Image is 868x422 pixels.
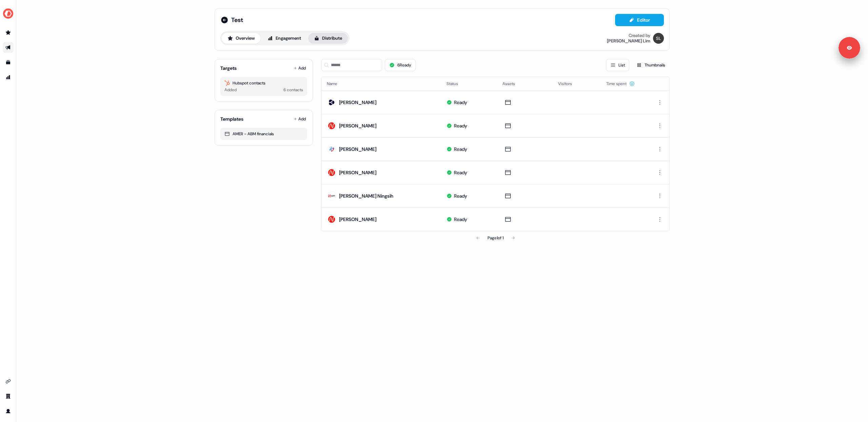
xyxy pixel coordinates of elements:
div: Templates [220,116,243,122]
a: Go to prospects [3,27,14,38]
div: [PERSON_NAME] Lim [607,38,650,44]
button: Engagement [262,33,307,44]
button: Time spent [606,78,635,90]
a: Go to templates [3,57,14,68]
a: Go to profile [3,406,14,417]
div: Created by [629,33,650,38]
div: [PERSON_NAME] [339,146,376,153]
div: [PERSON_NAME] Ningsih [339,193,393,199]
div: 6 contacts [283,86,303,93]
button: Status [447,78,466,90]
button: List [606,59,629,71]
button: 6Ready [385,59,416,71]
a: Editor [615,17,664,24]
div: AMER - ABM financials [224,130,303,137]
button: Add [292,114,307,124]
div: [PERSON_NAME] [339,216,376,223]
div: Page 1 of 1 [488,235,504,241]
button: Visitors [558,78,580,90]
a: Go to attribution [3,72,14,83]
div: Ready [454,216,467,223]
div: Ready [454,122,467,129]
div: Targets [220,65,237,72]
div: Added [224,86,237,93]
button: Overview [222,33,260,44]
button: Thumbnails [632,59,670,71]
div: Ready [454,146,467,153]
button: Add [292,63,307,73]
div: Ready [454,99,467,106]
div: Ready [454,169,467,176]
img: Shi Jia [653,33,664,44]
a: Go to team [3,391,14,402]
div: Ready [454,193,467,199]
button: Distribute [308,33,348,44]
a: Go to integrations [3,376,14,387]
div: [PERSON_NAME] [339,122,376,129]
button: Editor [615,14,664,26]
span: Test [231,16,243,24]
button: Name [327,78,346,90]
div: [PERSON_NAME] [339,99,376,106]
div: [PERSON_NAME] [339,169,376,176]
a: Go to outbound experience [3,42,14,53]
th: Assets [497,77,553,91]
div: Hubspot contacts [224,80,303,86]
